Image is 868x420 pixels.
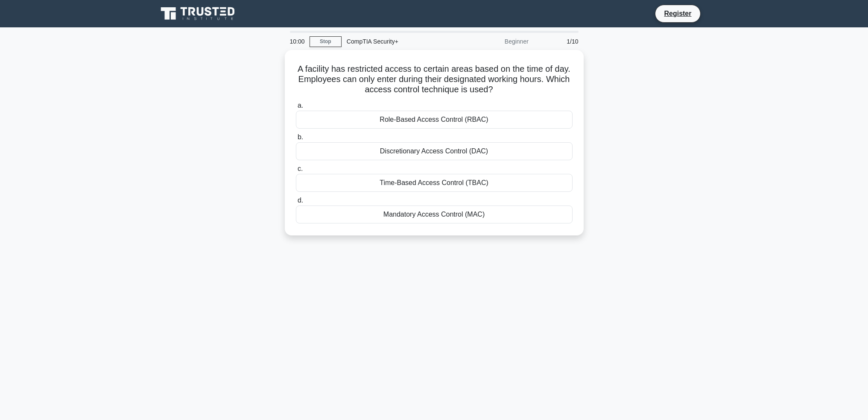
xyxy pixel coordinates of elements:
div: CompTIA Security+ [342,33,459,50]
a: Register [659,8,696,19]
div: Role-Based Access Control (RBAC) [296,111,573,129]
div: Mandatory Access Control (MAC) [296,206,573,223]
a: Stop [310,36,342,47]
div: Beginner [459,33,534,50]
span: d. [298,197,303,204]
h5: A facility has restricted access to certain areas based on the time of day. Employees can only en... [295,64,573,95]
span: c. [298,165,303,172]
div: 10:00 [285,33,310,50]
span: b. [298,133,303,141]
div: 1/10 [534,33,584,50]
div: Time-Based Access Control (TBAC) [296,174,573,192]
div: Discretionary Access Control (DAC) [296,142,573,160]
span: a. [298,102,303,109]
